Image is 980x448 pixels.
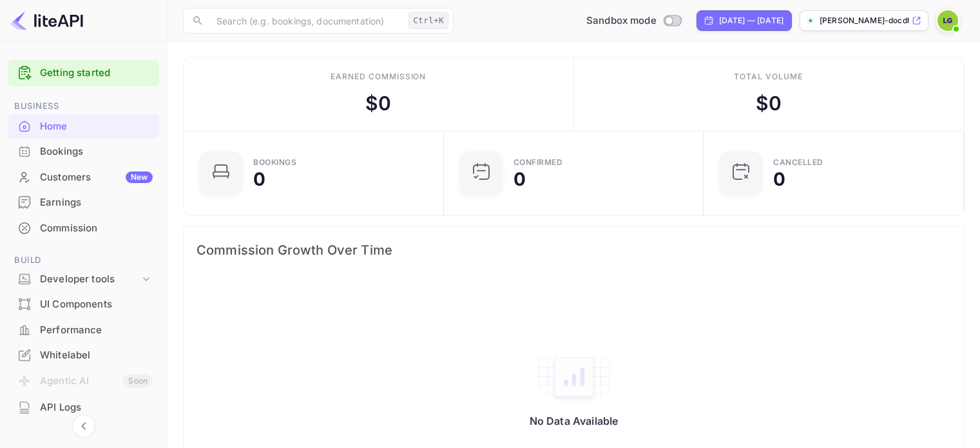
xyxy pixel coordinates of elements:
div: CustomersNew [8,165,159,190]
div: UI Components [40,297,153,312]
div: New [126,171,153,183]
a: Performance [8,318,159,342]
img: Lee Galvin [937,10,958,31]
a: Whitelabel [8,343,159,367]
div: 0 [514,170,526,188]
div: [DATE] — [DATE] [719,15,783,26]
div: Developer tools [8,268,159,291]
span: Build [8,253,159,268]
div: Commission [40,221,153,236]
a: API Logs [8,395,159,419]
div: Earnings [40,195,153,210]
a: UI Components [8,292,159,316]
div: Whitelabel [8,343,159,368]
div: Performance [40,323,153,338]
div: Ctrl+K [408,12,448,29]
div: Developer tools [40,272,140,287]
div: 0 [773,170,785,188]
div: Bookings [253,159,296,166]
div: API Logs [8,395,159,420]
a: Bookings [8,139,159,163]
div: Commission [8,216,159,241]
button: Collapse navigation [72,414,95,438]
div: 0 [253,170,265,188]
a: Getting started [40,66,153,81]
div: Earned commission [331,71,426,83]
img: empty-state-table2.svg [535,350,613,404]
div: Bookings [40,144,153,159]
div: Switch to Production mode [581,14,686,28]
p: [PERSON_NAME]-docdh.[PERSON_NAME]... [820,15,909,26]
span: Business [8,99,159,113]
div: $ 0 [756,89,782,118]
div: Confirmed [514,159,563,166]
div: Getting started [8,60,159,86]
div: Earnings [8,190,159,215]
span: Sandbox mode [586,14,657,28]
a: Home [8,114,159,138]
img: LiteAPI logo [10,10,83,31]
div: Home [40,119,153,134]
input: Search (e.g. bookings, documentation) [209,8,403,34]
div: $ 0 [365,89,391,118]
p: No Data Available [530,414,619,427]
div: Customers [40,170,153,185]
div: Bookings [8,139,159,164]
div: Home [8,114,159,139]
a: Earnings [8,190,159,214]
a: Commission [8,216,159,240]
div: API Logs [40,400,153,415]
div: Performance [8,318,159,343]
div: CANCELLED [773,159,823,166]
span: Commission Growth Over Time [197,240,951,260]
div: Click to change the date range period [697,10,792,31]
div: UI Components [8,292,159,317]
div: Whitelabel [40,348,153,363]
a: CustomersNew [8,165,159,189]
div: Total volume [734,71,803,83]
